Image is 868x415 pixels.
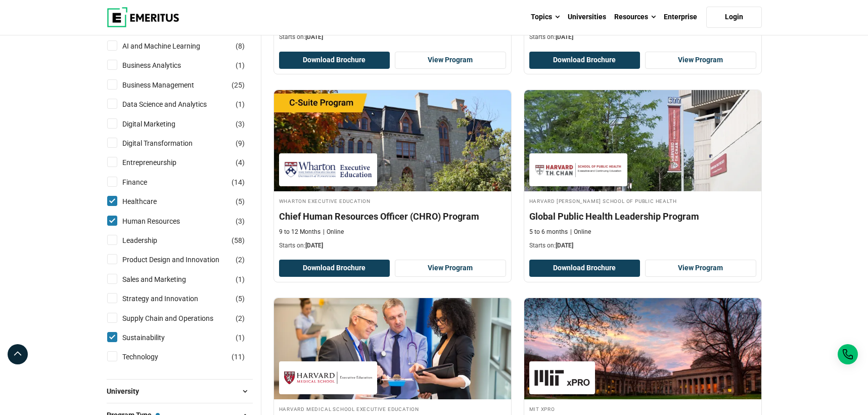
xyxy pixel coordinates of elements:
[234,81,242,89] span: 25
[305,33,323,40] span: [DATE]
[232,235,245,246] span: ( )
[274,90,511,255] a: Human Resources Course by Wharton Executive Education - September 24, 2025 Wharton Executive Educ...
[122,157,197,168] a: Entrepreneurship
[232,79,245,91] span: ( )
[238,217,242,225] span: 3
[529,241,756,250] p: Starts on:
[122,235,177,246] a: Leadership
[232,177,245,188] span: ( )
[395,260,506,277] a: View Program
[122,254,240,265] a: Product Design and Innovation
[524,90,761,255] a: Healthcare Course by Harvard T.H. Chan School of Public Health - September 29, 2025 Harvard T.H. ...
[570,228,591,236] p: Online
[645,260,756,277] a: View Program
[236,40,245,52] span: ( )
[107,386,147,397] span: University
[524,298,761,399] img: Medical Technology Program for Global Leaders | Online Healthcare Course
[529,260,641,277] button: Download Brochure
[234,353,242,361] span: 11
[529,33,756,41] p: Starts on:
[122,351,178,362] a: Technology
[534,158,622,181] img: Harvard T.H. Chan School of Public Health
[556,242,573,249] span: [DATE]
[122,196,177,207] a: Healthcare
[238,139,242,147] span: 9
[238,314,242,322] span: 2
[284,158,372,181] img: Wharton Executive Education
[122,40,220,52] a: AI and Machine Learning
[556,33,573,40] span: [DATE]
[107,384,253,399] button: University
[236,196,245,207] span: ( )
[238,120,242,128] span: 3
[279,52,390,69] button: Download Brochure
[323,228,344,236] p: Online
[122,216,200,227] a: Human Resources
[395,52,506,69] a: View Program
[122,138,213,149] a: Digital Transformation
[238,42,242,50] span: 8
[236,254,245,265] span: ( )
[122,79,214,91] a: Business Management
[122,313,234,324] a: Supply Chain and Operations
[122,60,201,71] a: Business Analytics
[238,295,242,303] span: 5
[236,274,245,285] span: ( )
[236,138,245,149] span: ( )
[238,61,242,69] span: 1
[529,210,756,223] h4: Global Public Health Leadership Program
[279,404,506,413] h4: Harvard Medical School Executive Education
[122,118,196,130] a: Digital Marketing
[236,118,245,130] span: ( )
[529,404,756,413] h4: MIT xPRO
[122,293,218,304] a: Strategy and Innovation
[274,90,511,191] img: Chief Human Resources Officer (CHRO) Program | Online Human Resources Course
[524,90,761,191] img: Global Public Health Leadership Program | Online Healthcare Course
[122,99,227,110] a: Data Science and Analytics
[234,178,242,186] span: 14
[238,158,242,167] span: 4
[236,60,245,71] span: ( )
[279,260,390,277] button: Download Brochure
[279,228,321,236] p: 9 to 12 Months
[238,334,242,342] span: 1
[236,313,245,324] span: ( )
[279,241,506,250] p: Starts on:
[122,332,185,343] a: Sustainability
[234,236,242,244] span: 58
[529,196,756,205] h4: Harvard [PERSON_NAME] School of Public Health
[534,366,590,389] img: MIT xPRO
[238,197,242,205] span: 5
[645,52,756,69] a: View Program
[706,7,762,28] a: Login
[284,366,372,389] img: Harvard Medical School Executive Education
[274,298,511,399] img: Executive Program for Senior Life Sciences Leaders | Online Healthcare Course
[236,216,245,227] span: ( )
[236,332,245,343] span: ( )
[238,256,242,264] span: 2
[122,177,167,188] a: Finance
[279,33,506,41] p: Starts on:
[236,293,245,304] span: ( )
[529,228,568,236] p: 5 to 6 months
[236,99,245,110] span: ( )
[122,274,206,285] a: Sales and Marketing
[236,157,245,168] span: ( )
[232,351,245,362] span: ( )
[279,210,506,223] h4: Chief Human Resources Officer (CHRO) Program
[279,196,506,205] h4: Wharton Executive Education
[305,242,323,249] span: [DATE]
[238,100,242,108] span: 1
[238,275,242,283] span: 1
[529,52,641,69] button: Download Brochure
